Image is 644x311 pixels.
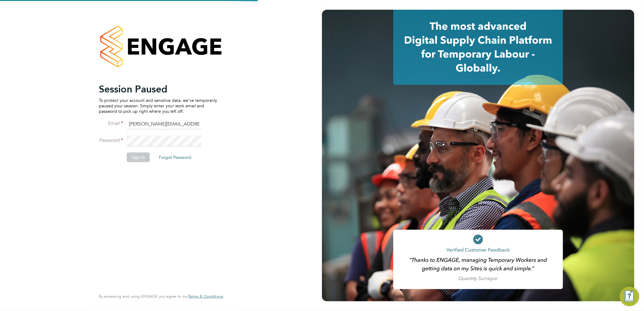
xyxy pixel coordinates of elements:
[620,287,639,306] button: Engage Resource Center
[99,137,123,144] label: Password
[127,152,150,162] button: Sign In
[99,98,217,114] p: To protect your account and sensitive data, we've temporarily paused your session. Simply enter y...
[99,120,123,127] label: Email
[154,152,196,162] button: Forgot Password
[99,83,217,95] h2: Session Paused
[99,294,223,299] span: By accessing and using ENGAGE you agree to our
[188,294,223,299] a: Terms & Conditions
[127,119,202,130] input: Enter your work email...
